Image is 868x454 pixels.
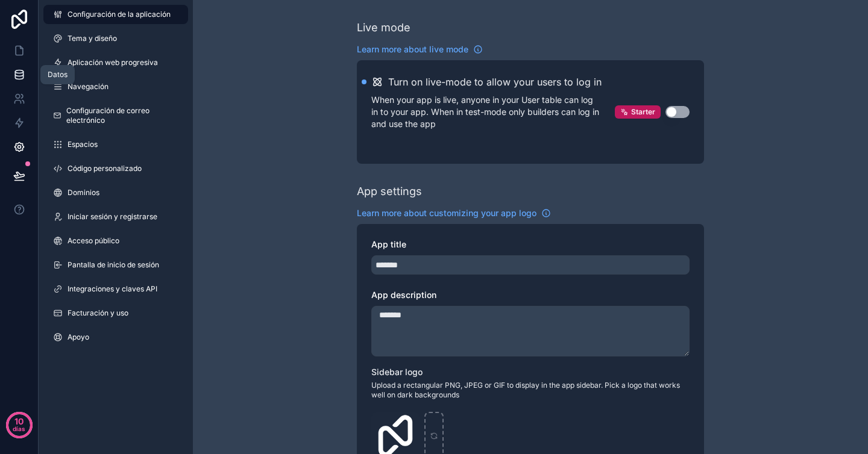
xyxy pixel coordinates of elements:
[68,236,119,245] font: Acceso público
[68,332,89,341] font: Apoyo
[43,135,188,154] a: Espacios
[68,284,157,293] font: Integraciones y claves API
[43,101,188,130] a: Configuración de correo electrónico
[631,107,655,117] span: Starter
[68,260,159,269] font: Pantalla de inicio de sesión
[14,416,24,426] font: 10
[43,328,188,347] a: Apoyo
[357,43,483,55] a: Learn more about live mode
[68,58,158,67] font: Aplicación web progresiva
[68,164,142,173] font: Código personalizado
[43,5,188,24] a: Configuración de la aplicación
[43,231,188,250] a: Acceso público
[357,43,468,55] span: Learn more about live mode
[43,53,188,72] a: Aplicación web progresiva
[371,239,406,249] span: App title
[68,10,171,19] font: Configuración de la aplicación
[43,159,188,178] a: Código personalizado
[43,183,188,202] a: Dominios
[68,308,128,317] font: Facturación y uso
[43,77,188,96] a: Navegación
[68,188,99,197] font: Dominios
[388,75,602,89] h2: Turn on live-mode to allow your users to log in
[43,29,188,48] a: Tema y diseño
[43,255,188,275] a: Pantalla de inicio de sesión
[43,207,188,226] a: Iniciar sesión y registrarse
[43,303,188,323] a: Facturación y uso
[68,82,108,91] font: Navegación
[371,290,436,300] span: App description
[371,94,615,130] p: When your app is live, anyone in your User table can log in to your app. When in test-mode only b...
[371,381,690,400] span: Upload a rectangular PNG, JPEG or GIF to display in the app sidebar. Pick a logo that works well ...
[357,183,422,200] div: App settings
[43,279,188,299] a: Integraciones y claves API
[68,140,98,149] font: Espacios
[357,207,536,219] span: Learn more about customizing your app logo
[357,207,551,219] a: Learn more about customizing your app logo
[357,19,410,36] div: Live mode
[68,34,117,43] font: Tema y diseño
[13,425,25,432] font: días
[68,212,157,221] font: Iniciar sesión y registrarse
[371,367,423,377] span: Sidebar logo
[48,70,68,79] font: Datos
[66,106,149,125] font: Configuración de correo electrónico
